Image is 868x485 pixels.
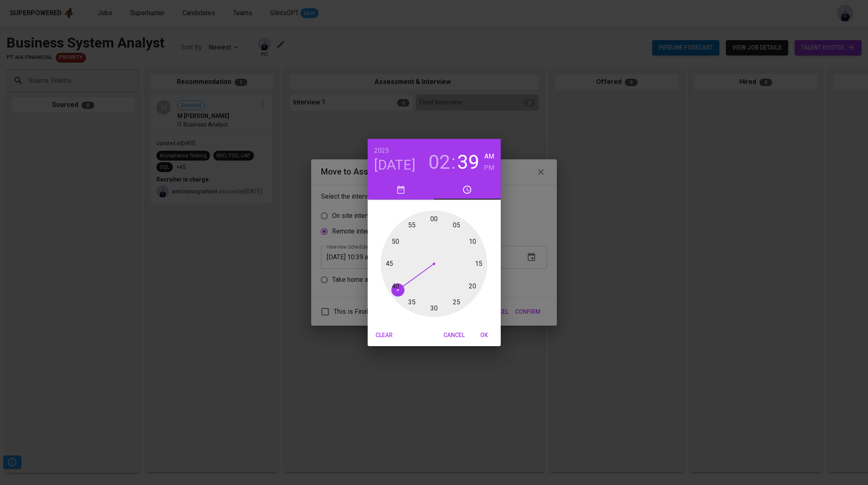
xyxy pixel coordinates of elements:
[457,151,479,174] button: 39
[374,330,394,340] span: Clear
[428,151,450,174] button: 02
[451,151,456,174] h3: :
[371,328,397,343] button: Clear
[471,328,497,343] button: OK
[374,156,416,174] button: [DATE]
[440,328,468,343] button: Cancel
[484,151,494,162] h6: AM
[443,330,465,340] span: Cancel
[484,151,494,162] button: AM
[484,162,494,174] button: PM
[475,330,494,340] span: OK
[374,145,389,156] button: 2025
